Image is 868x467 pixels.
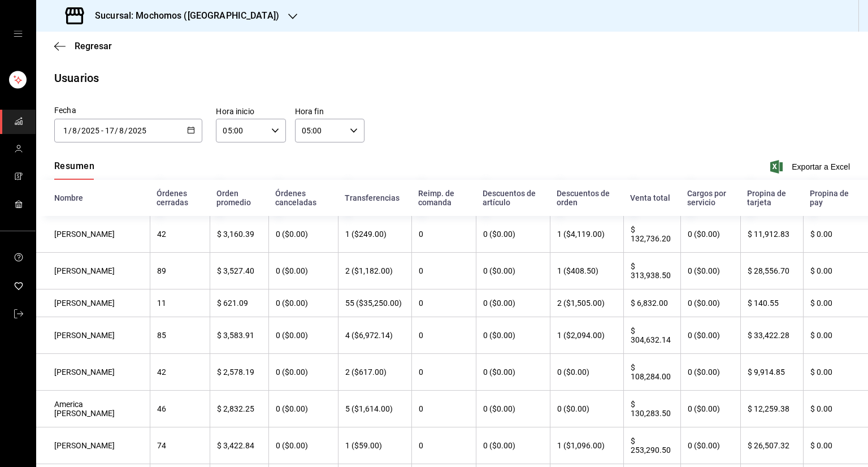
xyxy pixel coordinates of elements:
button: Resumen [54,161,94,180]
th: 0 ($0.00) [476,354,550,391]
input: Month [119,126,124,135]
th: 1 ($408.50) [550,253,623,289]
th: 0 ($0.00) [268,391,338,427]
th: 2 ($617.00) [338,354,411,391]
span: / [124,126,128,135]
th: $ 0.00 [803,354,868,391]
span: - [101,126,103,135]
th: 0 ($0.00) [680,289,741,317]
th: 0 ($0.00) [268,354,338,391]
span: / [68,126,72,135]
th: $ 304,632.14 [623,317,680,354]
th: $ 0.00 [803,216,868,253]
button: open drawer [14,29,23,38]
th: 0 [411,354,475,391]
th: [PERSON_NAME] [36,354,150,391]
div: navigation tabs [54,161,94,180]
span: / [77,126,81,135]
button: Regresar [54,41,112,51]
th: $ 621.09 [210,289,268,317]
th: $ 0.00 [803,391,868,427]
th: 0 [411,216,475,253]
th: 0 ($0.00) [268,216,338,253]
th: Reimp. de comanda [411,180,475,216]
button: Exportar a Excel [772,160,850,174]
th: 0 ($0.00) [268,427,338,464]
th: Propina de tarjeta [740,180,803,216]
th: $ 140.55 [740,289,803,317]
th: 42 [150,216,210,253]
th: 0 ($0.00) [680,391,741,427]
th: 42 [150,354,210,391]
div: Fecha [54,105,202,116]
th: 0 ($0.00) [268,289,338,317]
th: [PERSON_NAME] [36,317,150,354]
th: 0 ($0.00) [476,289,550,317]
th: [PERSON_NAME] [36,427,150,464]
th: $ 2,832.25 [210,391,268,427]
th: $ 313,938.50 [623,253,680,289]
th: 0 ($0.00) [680,317,741,354]
th: 0 ($0.00) [476,216,550,253]
span: Regresar [75,41,112,51]
th: 85 [150,317,210,354]
th: 0 ($0.00) [268,317,338,354]
th: $ 33,422.28 [740,317,803,354]
th: Descuentos de artículo [476,180,550,216]
th: 0 [411,317,475,354]
th: 0 ($0.00) [476,253,550,289]
th: 5 ($1,614.00) [338,391,411,427]
h3: Sucursal: Mochomos ([GEOGRAPHIC_DATA]) [86,9,279,23]
th: Órdenes cerradas [150,180,210,216]
th: 1 ($59.00) [338,427,411,464]
input: Day [63,126,68,135]
th: 0 ($0.00) [680,253,741,289]
th: Transferencias [338,180,411,216]
th: $ 2,578.19 [210,354,268,391]
label: Hora fin [295,107,364,115]
th: $ 253,290.50 [623,427,680,464]
th: [PERSON_NAME] [36,289,150,317]
th: Nombre [36,180,150,216]
input: Year [81,126,100,135]
th: 0 [411,289,475,317]
th: 0 [411,427,475,464]
th: $ 3,160.39 [210,216,268,253]
th: 74 [150,427,210,464]
th: $ 132,736.20 [623,216,680,253]
th: Cargos por servicio [680,180,741,216]
th: 0 ($0.00) [680,354,741,391]
th: $ 9,914.85 [740,354,803,391]
th: 2 ($1,505.00) [550,289,623,317]
th: 55 ($35,250.00) [338,289,411,317]
th: 0 ($0.00) [476,427,550,464]
th: 89 [150,253,210,289]
th: $ 3,527.40 [210,253,268,289]
th: 46 [150,391,210,427]
th: 1 ($249.00) [338,216,411,253]
label: Hora inicio [216,107,285,115]
input: Day [105,126,115,135]
th: 4 ($6,972.14) [338,317,411,354]
th: 11 [150,289,210,317]
th: Propina de pay [803,180,868,216]
th: $ 0.00 [803,427,868,464]
th: Orden promedio [210,180,268,216]
div: Usuarios [54,70,99,87]
th: $ 0.00 [803,289,868,317]
th: $ 130,283.50 [623,391,680,427]
th: $ 108,284.00 [623,354,680,391]
span: / [115,126,118,135]
th: Venta total [623,180,680,216]
th: [PERSON_NAME] [36,253,150,289]
th: 1 ($4,119.00) [550,216,623,253]
th: Órdenes canceladas [268,180,338,216]
th: $ 11,912.83 [740,216,803,253]
th: 0 ($0.00) [476,317,550,354]
th: $ 0.00 [803,253,868,289]
th: 0 ($0.00) [550,354,623,391]
input: Year [128,126,147,135]
th: $ 12,259.38 [740,391,803,427]
th: 0 ($0.00) [268,253,338,289]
